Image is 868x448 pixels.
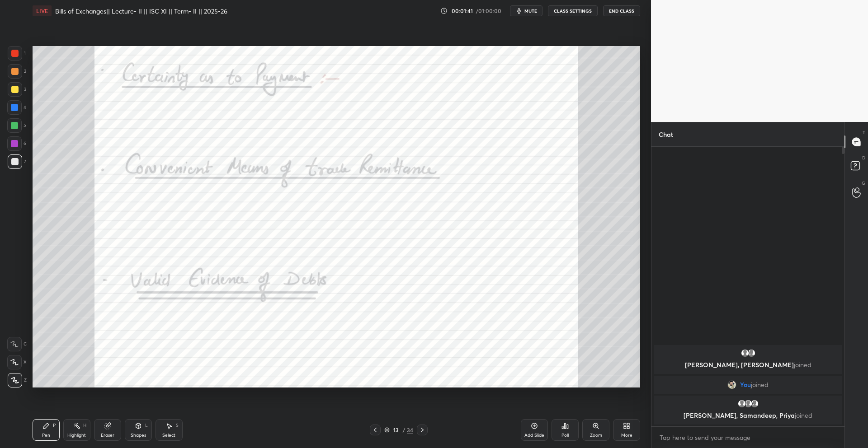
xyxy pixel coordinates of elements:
[7,100,26,115] div: 4
[590,433,602,438] div: Zoom
[7,337,27,351] div: C
[145,423,148,428] div: L
[548,5,598,16] button: CLASS SETTINGS
[524,433,544,438] div: Add Slide
[7,118,26,133] div: 5
[751,381,769,388] span: joined
[101,433,114,438] div: Eraser
[67,433,86,438] div: Highlight
[8,373,27,387] div: Z
[750,399,759,408] img: default.png
[7,136,26,151] div: 6
[727,380,736,389] img: fc0a0bd67a3b477f9557aca4a29aa0ad.19086291_AOh14GgchNdmiCeYbMdxktaSN3Z4iXMjfHK5yk43KqG_6w%3Ds96-c
[83,423,86,428] div: H
[53,423,56,428] div: P
[8,154,26,169] div: 7
[407,426,413,434] div: 34
[737,399,746,408] img: default.png
[603,5,640,16] button: End Class
[659,412,837,419] p: [PERSON_NAME], Samandeep, Priya
[176,423,179,428] div: S
[33,5,52,16] div: LIVE
[747,349,756,358] img: default.png
[795,411,812,420] span: joined
[392,427,401,433] div: 13
[659,361,837,369] p: [PERSON_NAME], [PERSON_NAME]
[863,129,865,136] p: T
[55,7,227,15] h4: Bills of Exchanges|| Lecture- II || ISC XI || Term- II || 2025-26
[862,180,865,187] p: G
[7,355,27,369] div: X
[524,8,537,14] span: mute
[402,427,405,433] div: /
[162,433,175,438] div: Select
[740,381,751,388] span: You
[651,343,844,426] div: grid
[744,399,753,408] img: default.png
[862,154,865,161] p: D
[131,433,146,438] div: Shapes
[8,82,26,97] div: 3
[8,64,26,79] div: 2
[8,46,26,61] div: 1
[561,433,569,438] div: Poll
[621,433,632,438] div: More
[510,5,542,16] button: mute
[794,360,811,369] span: joined
[42,433,50,438] div: Pen
[741,349,750,358] img: default.png
[651,122,680,146] p: Chat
